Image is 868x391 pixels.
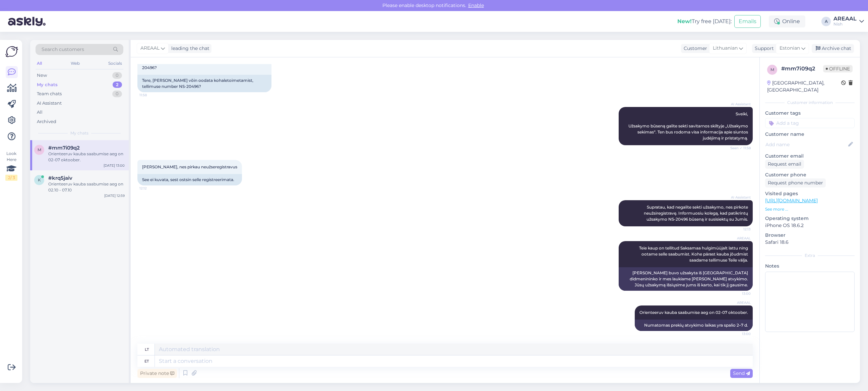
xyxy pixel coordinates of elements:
[639,245,749,263] span: Teie kaup on tellitud Saksamaa hulgimüüjalt lattu ning ootame selle saabumist. Kohe pärast kauba ...
[726,331,751,336] span: 13:00
[37,109,43,116] div: All
[635,320,753,331] div: Numatomas prekių atvykimo laikas yra spalio 2–7 d.
[5,175,17,181] div: 2 / 3
[104,163,125,168] div: [DATE] 13:00
[37,72,47,79] div: New
[726,300,751,305] span: AREAAL
[37,118,56,125] div: Archived
[42,46,84,53] span: Search customers
[628,111,749,141] span: Sveiki, Užsakymo būseną galite sekti savitarnos skiltyje „Užsakymo sekimas“. Ten bus rodoma visa ...
[137,369,177,378] div: Private note
[5,45,18,58] img: Askly Logo
[137,174,242,185] div: See ei kuvata, sest ostsin selle registreerimata.
[833,21,857,27] div: Nish
[765,118,855,128] input: Add a tag
[726,195,751,200] span: AI Assistant
[726,236,751,241] span: AREAAL
[734,15,761,28] button: Emails
[5,151,17,181] div: Look Here
[37,91,62,97] div: Team chats
[139,186,165,191] span: 12:12
[639,310,748,315] span: Orienteeruv kauba saabumise aeg on 02-07 oktoober.
[144,355,149,367] div: et
[767,79,841,94] div: [GEOGRAPHIC_DATA], [GEOGRAPHIC_DATA]
[48,145,80,151] span: #mm7i09q2
[619,267,753,291] div: [PERSON_NAME] buvo užsakyta iš [GEOGRAPHIC_DATA] didmenininko ir mes laukiame [PERSON_NAME] atvyk...
[726,227,751,232] span: 12:13
[770,67,774,72] span: m
[137,75,271,92] div: Tere, [PERSON_NAME] võin oodata kohaletoimetamist, tellimuse number NS-20496?
[765,141,847,148] input: Add name
[765,171,855,178] p: Customer phone
[765,153,855,160] p: Customer email
[765,198,818,204] a: [URL][DOMAIN_NAME]
[48,175,72,181] span: #krq5jaiv
[37,81,58,88] div: My chats
[833,16,864,27] a: AREAALNish
[765,222,855,229] p: iPhone OS 18.6.2
[765,160,804,169] div: Request email
[726,291,751,296] span: 13:00
[765,263,855,270] p: Notes
[765,215,855,222] p: Operating system
[713,45,738,52] span: Lithuanian
[765,239,855,246] p: Safari 18.6
[812,44,854,53] div: Archive chat
[823,65,853,72] span: Offline
[142,164,237,169] span: [PERSON_NAME], nes pirkau neužseregistravus
[48,151,125,163] div: Orienteeruv kauba saabumise aeg on 02-07 oktoober.
[69,59,81,68] div: Web
[765,131,855,138] p: Customer name
[145,344,149,355] div: lt
[677,18,692,24] b: New!
[726,146,751,151] span: Seen ✓ 11:58
[169,45,209,52] div: leading the chat
[112,72,122,79] div: 0
[833,16,857,21] div: AREAAL
[677,17,732,25] div: Try free [DATE]:
[765,100,855,106] div: Customer information
[38,177,41,182] span: k
[765,253,855,259] div: Extra
[48,181,125,193] div: Orienteeruv kauba saabumise aeg on 02.10 - 07.10
[466,2,486,8] span: Enable
[113,81,122,88] div: 2
[644,205,749,222] span: Supratau, kad negalite sekti užsakymo, nes pirkote neužsiregistravę. Informuosiu kolegą, kad pati...
[765,206,855,212] p: See more ...
[36,59,43,68] div: All
[765,178,826,187] div: Request phone number
[139,93,165,98] span: 11:58
[821,17,831,26] div: A
[769,15,805,27] div: Online
[38,147,41,152] span: m
[70,130,88,136] span: My chats
[765,190,855,197] p: Visited pages
[37,100,62,107] div: AI Assistant
[733,370,750,376] span: Send
[104,193,125,198] div: [DATE] 12:59
[681,45,707,52] div: Customer
[140,45,160,52] span: AREAAL
[765,110,855,117] p: Customer tags
[780,45,800,52] span: Estonian
[726,102,751,107] span: AI Assistant
[781,65,823,73] div: # mm7i09q2
[107,59,123,68] div: Socials
[765,232,855,239] p: Browser
[752,45,774,52] div: Support
[112,91,122,97] div: 0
